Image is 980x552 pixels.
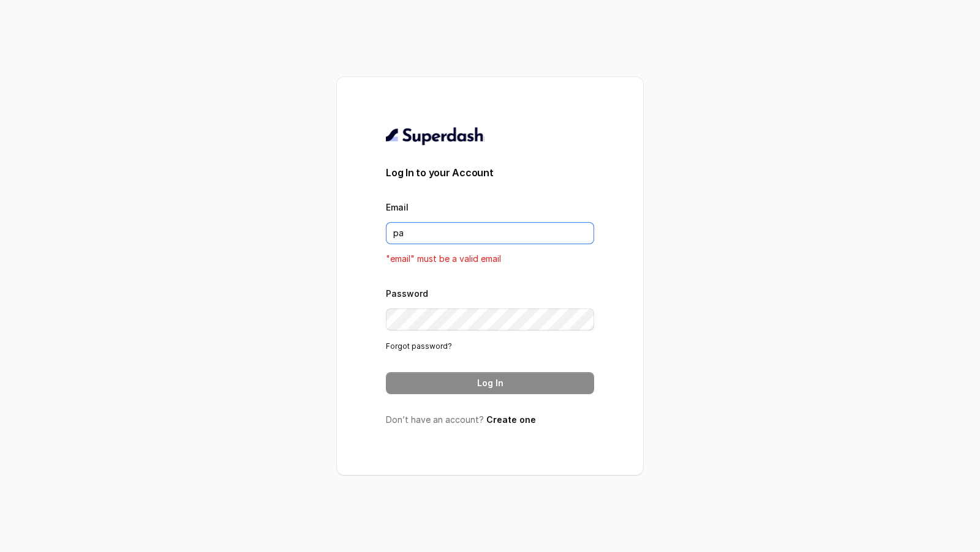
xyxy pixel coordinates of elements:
label: Password [386,288,428,299]
button: Log In [386,372,594,394]
input: youremail@example.com [386,222,594,244]
img: light.svg [386,126,484,146]
p: "email" must be a valid email [386,252,594,266]
a: Forgot password? [386,341,452,351]
a: Create one [486,414,536,425]
p: Don’t have an account? [386,414,594,426]
label: Email [386,202,409,212]
h3: Log In to your Account [386,165,594,180]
